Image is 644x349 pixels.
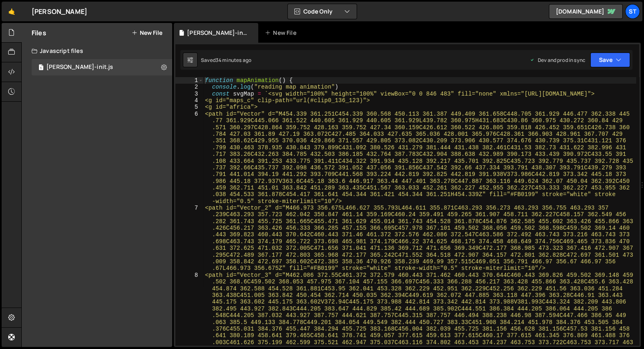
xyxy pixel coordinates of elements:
div: Saved [201,57,251,64]
div: Javascript files [22,43,172,59]
div: 3 [175,91,203,97]
div: Dev and prod in sync [530,57,585,64]
div: 5 [175,104,203,110]
h2: Files [32,28,46,37]
div: 2 [175,84,203,90]
div: 1 [175,77,203,84]
button: New File [132,30,162,36]
button: Save [590,52,630,67]
div: New File [265,29,299,37]
a: 🤙 [2,2,22,21]
div: 16692/45602.js [32,59,172,75]
div: [PERSON_NAME] [32,7,87,16]
div: [PERSON_NAME]-init.js [46,64,113,71]
button: Code Only [288,4,357,19]
a: St [625,4,640,19]
div: 4 [175,97,203,104]
a: [DOMAIN_NAME] [549,4,623,19]
div: [PERSON_NAME]-init.js [187,29,248,37]
div: 6 [175,111,203,205]
div: 34 minutes ago [216,57,251,64]
div: 7 [175,205,203,272]
span: 1 [39,65,43,71]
